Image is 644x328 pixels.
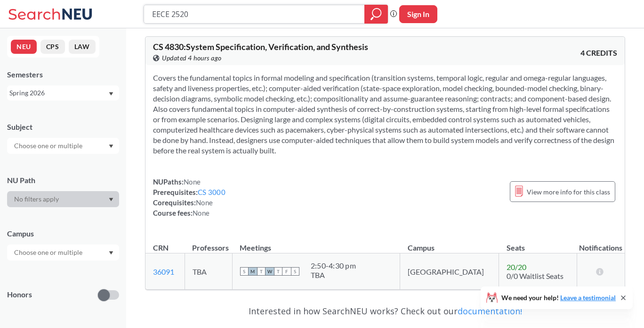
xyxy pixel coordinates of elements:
[198,188,225,196] a: CS 3000
[153,267,174,276] a: 36091
[7,85,119,101] div: Spring 2026Dropdown arrow
[109,198,113,202] svg: Dropdown arrow
[311,261,356,270] div: 2:50 - 4:30 pm
[499,233,577,253] th: Seats
[151,6,358,22] input: Class, professor, course number, "phrase"
[109,92,113,96] svg: Dropdown arrow
[257,267,266,276] span: T
[185,253,232,290] td: TBA
[7,228,119,239] div: Campus
[311,270,356,280] div: TBA
[185,233,232,253] th: Professors
[560,294,616,302] a: Leave a testimonial
[7,138,119,154] div: Dropdown arrow
[527,186,610,198] span: View more info for this class
[11,40,37,54] button: NEU
[370,8,382,21] svg: magnifying glass
[7,175,119,185] div: NU Path
[249,267,257,276] span: M
[109,144,113,148] svg: Dropdown arrow
[507,262,526,271] span: 20 / 20
[232,233,400,253] th: Meetings
[580,48,617,58] span: 4 CREDITS
[162,53,222,63] span: Updated 4 hours ago
[69,40,96,54] button: LAW
[364,5,388,24] div: magnifying glass
[507,271,563,280] span: 0/0 Waitlist Seats
[109,251,113,255] svg: Dropdown arrow
[153,42,368,52] span: CS 4830 : System Specification, Verification, and Synthesis
[153,73,617,156] section: Covers the fundamental topics in formal modeling and specification (transition systems, temporal ...
[153,243,169,253] div: CRN
[501,294,616,301] span: We need your help!
[9,88,108,98] div: Spring 2026
[193,209,209,217] span: None
[7,289,32,300] p: Honors
[577,233,625,253] th: Notifications
[282,267,291,276] span: F
[399,5,437,23] button: Sign In
[274,267,282,276] span: T
[9,140,89,151] input: Choose one or multiple
[400,253,499,290] td: [GEOGRAPHIC_DATA]
[240,267,249,276] span: S
[458,305,522,317] a: documentation!
[196,198,213,207] span: None
[291,267,299,276] span: S
[7,244,119,261] div: Dropdown arrow
[7,69,119,80] div: Semesters
[153,177,225,218] div: NUPaths: Prerequisites: Corequisites: Course fees:
[184,177,201,186] span: None
[7,191,119,207] div: Dropdown arrow
[7,122,119,132] div: Subject
[145,297,625,325] div: Interested in how SearchNEU works? Check out our
[266,267,274,276] span: W
[40,40,65,54] button: CPS
[9,247,89,258] input: Choose one or multiple
[400,233,499,253] th: Campus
